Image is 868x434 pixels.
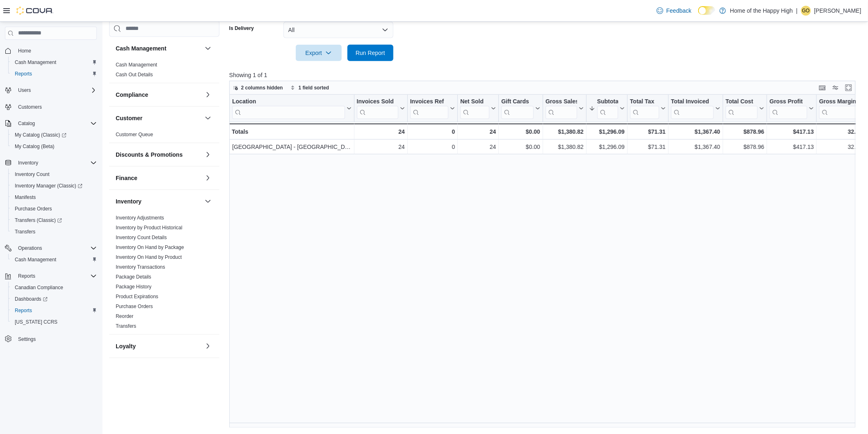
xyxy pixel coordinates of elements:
div: Gross Profit [770,98,807,119]
span: 2 columns hidden [241,85,283,91]
div: $1,367.40 [671,127,720,137]
button: Compliance [116,91,201,99]
button: Location [232,98,352,119]
span: Dashboards [11,294,97,304]
div: Total Cost [726,98,758,105]
button: Customer [116,114,201,122]
h3: Customer [116,114,142,122]
span: Operations [18,245,42,251]
a: Purchase Orders [11,204,55,214]
a: Transfers (Classic) [11,215,65,225]
div: 24 [460,127,496,137]
span: Cash Management [15,59,56,66]
a: Inventory Manager (Classic) [11,181,86,191]
a: My Catalog (Beta) [11,142,58,151]
button: Catalog [2,118,100,129]
div: Total Invoiced [671,98,714,119]
label: Is Delivery [229,25,254,32]
a: Inventory On Hand by Product [116,254,182,260]
span: Cash Management [11,255,97,265]
div: $0.00 [501,127,540,137]
span: Settings [15,333,97,344]
button: Loyalty [116,342,201,350]
a: Purchase Orders [116,304,153,309]
button: Reports [15,271,39,281]
a: Inventory Transactions [116,264,165,270]
p: [PERSON_NAME] [814,6,861,16]
div: $0.00 [501,142,540,152]
button: Catalog [15,119,38,128]
button: Reports [8,305,100,316]
span: Transfers (Classic) [11,215,97,225]
span: My Catalog (Beta) [15,143,55,150]
div: $1,367.40 [671,142,720,152]
button: Settings [2,333,100,345]
a: Cash Management [11,57,59,67]
div: 24 [460,142,496,152]
div: Location [232,98,345,119]
nav: Complex example [5,41,97,366]
div: Invoices Sold [356,98,398,105]
span: Inventory Count Details [116,234,167,241]
button: Gross Sales [546,98,584,119]
span: Reports [15,271,97,281]
div: $878.96 [726,142,764,152]
span: Catalog [18,120,35,127]
div: $71.31 [630,142,666,152]
span: Inventory [15,158,97,168]
button: Cash Management [8,254,100,265]
button: Invoices Ref [410,98,455,119]
a: Inventory Adjustments [116,215,164,221]
span: Users [15,85,97,95]
button: Transfers [8,226,100,238]
div: $1,296.09 [589,142,625,152]
a: Transfers [116,323,136,329]
button: Discounts & Promotions [116,151,201,159]
div: $1,296.09 [589,127,625,137]
button: Run Report [347,45,393,61]
a: Cash Out Details [116,72,153,78]
a: Inventory by Product Historical [116,225,183,231]
span: My Catalog (Beta) [11,142,97,151]
a: Cash Management [116,62,157,68]
span: Inventory Transactions [116,264,165,270]
span: Inventory Count [11,169,97,179]
div: $71.31 [630,127,666,137]
span: Operations [15,243,97,253]
button: Customer [203,113,213,123]
button: Net Sold [460,98,496,119]
span: Manifests [11,192,97,202]
a: Inventory Count [11,169,53,179]
button: Gross Profit [770,98,814,119]
button: Gross Margin [819,98,867,119]
button: Enter fullscreen [844,83,854,93]
div: Gross Profit [770,98,807,105]
div: 0 [410,127,455,137]
button: Cash Management [8,57,100,68]
span: Run Report [356,49,385,57]
span: Purchase Orders [11,204,97,214]
span: Inventory On Hand by Product [116,254,182,260]
button: [US_STATE] CCRS [8,316,100,328]
button: Finance [116,174,201,182]
span: Reorder [116,313,133,320]
div: Gross Sales [546,98,577,105]
a: Reports [11,306,35,315]
span: Settings [18,336,36,343]
h3: Discounts & Promotions [116,151,183,159]
span: 1 field sorted [299,85,329,91]
button: Users [2,85,100,96]
button: Loyalty [203,341,213,351]
span: Reports [11,306,97,315]
a: My Catalog (Classic) [8,129,100,141]
p: Home of the Happy High [730,6,793,16]
button: Reports [8,68,100,80]
div: $417.13 [770,142,814,152]
span: Package Details [116,274,151,280]
a: Inventory On Hand by Package [116,244,184,250]
button: All [283,22,393,38]
button: Cash Management [203,43,213,53]
div: Cash Management [109,60,219,83]
div: 0 [410,142,455,152]
button: Home [2,45,100,57]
